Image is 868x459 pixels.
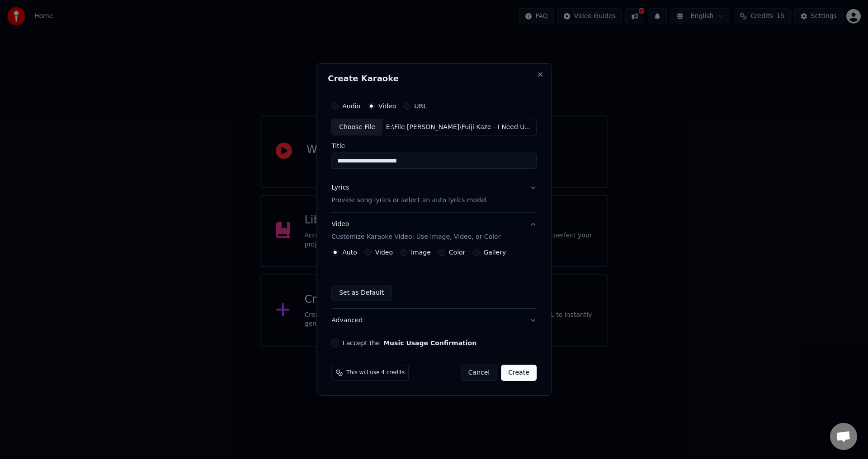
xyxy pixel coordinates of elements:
label: Auto [342,249,357,255]
label: Audio [342,103,360,109]
div: Video [331,220,500,242]
label: Title [331,143,537,149]
div: VideoCustomize Karaoke Video: Use Image, Video, or Color [331,249,537,308]
h2: Create Karaoke [328,74,540,83]
div: Lyrics [331,184,349,193]
label: Video [378,103,396,109]
p: Provide song lyrics or select an auto lyrics model [331,196,486,205]
button: I accept the [383,340,476,346]
label: Color [449,249,466,255]
label: I accept the [342,340,476,346]
label: URL [414,103,427,109]
span: This will use 4 credits [346,369,405,376]
label: Gallery [483,249,506,255]
button: Cancel [461,365,497,381]
button: VideoCustomize Karaoke Video: Use Image, Video, or Color [331,213,537,249]
button: Advanced [331,309,537,332]
button: LyricsProvide song lyrics or select an auto lyrics model [331,176,537,213]
label: Image [411,249,431,255]
div: E:\File [PERSON_NAME]\Fuiji Kaze - I Need U Back\[PERSON_NAME] - I Need U Back [Official video].mp4 [382,123,536,132]
div: Choose File [332,119,382,135]
p: Customize Karaoke Video: Use Image, Video, or Color [331,232,500,241]
label: Video [375,249,393,255]
button: Set as Default [331,285,392,301]
button: Create [501,365,537,381]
